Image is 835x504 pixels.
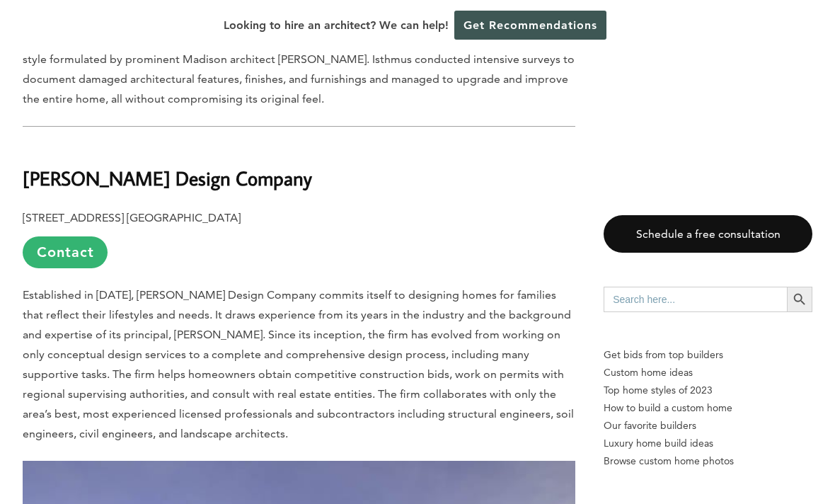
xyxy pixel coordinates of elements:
a: Custom home ideas [604,364,812,382]
svg: Search [792,292,807,307]
a: Schedule a free consultation [604,215,812,253]
span: Established in [DATE], [PERSON_NAME] Design Company commits itself to designing homes for familie... [23,288,574,440]
a: Luxury home build ideas [604,435,812,452]
a: Top home styles of 2023 [604,382,812,399]
a: Contact [23,236,108,268]
p: Get bids from top builders [604,346,812,364]
a: Browse custom home photos [604,452,812,470]
a: How to build a custom home [604,399,812,417]
b: [PERSON_NAME] Design Company [23,166,312,190]
a: Get Recommendations [454,11,606,40]
iframe: Drift Widget Chat Controller [764,433,818,487]
b: [STREET_ADDRESS] [GEOGRAPHIC_DATA] [23,211,241,224]
input: Search here... [604,287,787,312]
a: Our favorite builders [604,417,812,435]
